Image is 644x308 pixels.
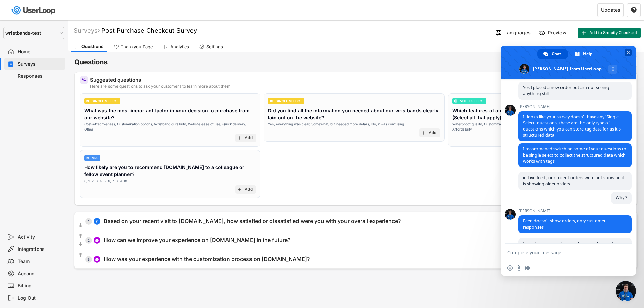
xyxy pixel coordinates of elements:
[206,44,223,50] div: Settings
[18,283,62,289] div: Billing
[523,175,624,187] span: in Live feed , our recent orders were not showing it is showing older orders
[10,3,58,17] img: userloop-logo-01.svg
[95,257,99,261] img: ConversationMinor.svg
[18,234,62,240] div: Activity
[589,31,637,35] span: Add to Shopify Checkout
[86,99,89,103] img: CircleTickMinorWhite.svg
[525,265,530,271] span: Audio message
[518,209,632,213] span: [PERSON_NAME]
[548,30,568,36] div: Preview
[18,49,62,55] div: Home
[18,61,62,67] div: Surveys
[523,114,621,138] span: It looks like your survey doesn't have any 'Single Select' questions, these are the only type of ...
[85,239,92,242] div: 2
[18,258,62,265] div: Team
[104,218,401,225] div: Based on your recent visit to [DOMAIN_NAME], how satisfied or dissatisfied were you with your ove...
[18,246,62,253] div: Integrations
[616,281,636,301] a: Close chat
[78,252,84,258] button: 
[81,44,103,49] div: Questions
[79,241,82,247] text: 
[523,241,619,253] span: In customer view also, it is showing older orders only
[460,99,484,103] div: MULTI SELECT
[583,49,593,59] span: Help
[86,156,89,160] img: AdjustIcon.svg
[429,130,437,136] div: Add
[85,220,92,223] div: 1
[268,107,440,121] div: Did you find all the information you needed about our wristbands clearly laid out on the website?
[92,156,99,160] div: NPS
[90,77,618,82] div: Suggested questions
[78,241,84,248] button: 
[507,265,513,271] span: Insert an emoji
[578,28,641,38] button: Add to Shopify Checkout
[84,122,256,132] div: Cost-effectiveness, Customization options, Wristband durability, Website ease of use, Quick deliv...
[170,44,189,50] div: Analytics
[507,244,616,261] textarea: Compose your message...
[81,77,87,82] img: MagicMajor%20%28Purple%29.svg
[104,256,310,263] div: How was your experience with the customization process on [DOMAIN_NAME]?
[601,8,620,13] div: Updates
[245,187,253,192] div: Add
[452,122,624,132] div: Waterproof quality, Customization capabilities, Security features, Pre-printed designs, Durabilit...
[523,85,609,96] span: Yes I placed a new order but am not seeing anything still
[421,130,426,136] button: add
[516,265,522,271] span: Send a file
[268,122,404,127] div: Yes, everything was clear, Somewhat, but needed more details, No, it was confusing
[569,49,599,59] a: Help
[18,295,62,301] div: Log Out
[74,57,108,67] h6: Questions
[523,146,626,164] span: I recommened switching some of your questions to be single select to collect the structured data ...
[101,27,197,34] font: Post Purchase Checkout Survey
[95,219,99,223] img: AdjustIcon.svg
[454,99,457,103] img: ListMajor.svg
[90,84,618,88] div: Here are some questions to ask your customers to learn more about them
[631,7,637,13] button: 
[84,164,256,178] div: How likely are you to recommend [DOMAIN_NAME] to a colleague or fellow event planner?
[18,270,62,277] div: Account
[95,238,99,242] img: ConversationMinor.svg
[84,179,127,184] div: 0, 1, 2, 3, 4, 5, 6, 7, 8, 9, 10
[616,195,627,200] span: Why ?
[245,135,253,141] div: Add
[79,222,82,228] text: 
[537,49,568,59] a: Chat
[121,44,153,50] div: Thankyou Page
[552,49,561,59] span: Chat
[452,107,624,121] div: Which features of our wristbands influenced your purchase the most? (Select all that apply)
[85,258,92,261] div: 3
[625,49,632,56] span: Close chat
[631,7,637,13] text: 
[79,252,82,258] text: 
[92,99,118,103] div: SINGLE SELECT
[79,233,82,239] text: 
[504,30,531,36] div: Languages
[78,233,84,239] button: 
[84,107,256,121] div: What was the most important factor in your decision to purchase from our website?
[518,104,632,109] span: [PERSON_NAME]
[276,99,302,103] div: SINGLE SELECT
[523,218,606,230] span: Feed doesn't show orders, only customer responses
[78,222,84,229] button: 
[270,99,273,103] img: CircleTickMinorWhite.svg
[237,135,242,141] button: add
[18,73,62,79] div: Responses
[237,187,242,192] button: add
[495,29,502,37] img: Language%20Icon.svg
[104,237,290,244] div: How can we improve your experience on [DOMAIN_NAME] in the future?
[74,27,100,34] div: Surveys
